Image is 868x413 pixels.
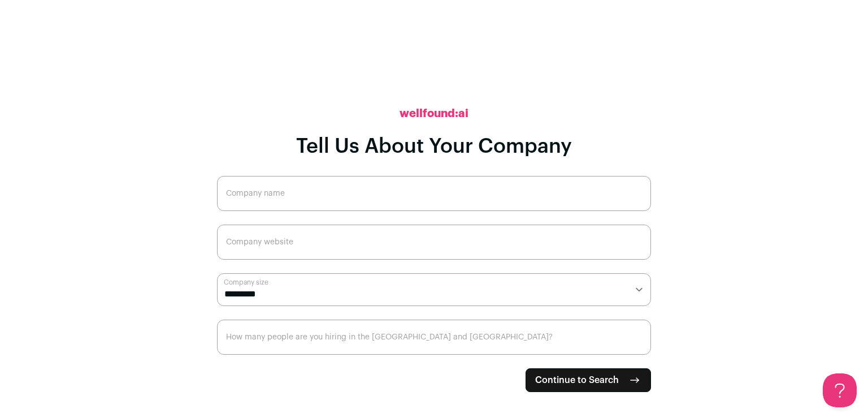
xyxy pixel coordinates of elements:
button: Continue to Search [526,368,651,392]
h1: Tell Us About Your Company [296,135,572,158]
input: How many people are you hiring in the US and Canada? [217,320,651,355]
h2: wellfound:ai [400,106,468,122]
input: Company name [217,176,651,211]
input: Company website [217,225,651,260]
span: Continue to Search [535,373,619,387]
iframe: Help Scout Beacon - Open [823,373,857,407]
